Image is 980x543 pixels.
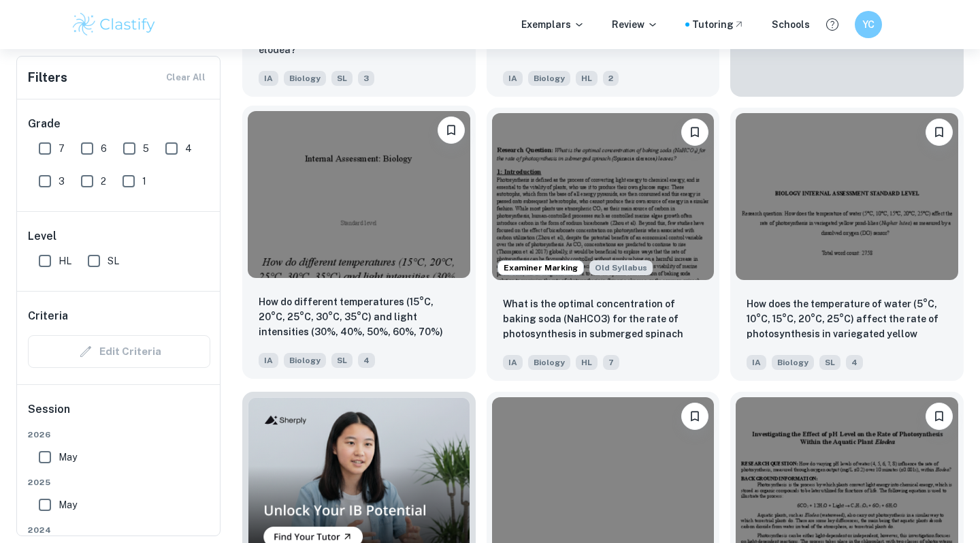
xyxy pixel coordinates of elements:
[259,71,278,86] span: IA
[926,119,953,146] button: Bookmark
[248,111,470,278] img: Biology IA example thumbnail: How do different temperatures (15°C, 20
[772,17,810,32] a: Schools
[846,355,863,370] span: 4
[28,401,210,429] h6: Session
[28,228,210,245] h6: Level
[603,71,619,86] span: 2
[108,253,119,268] span: SL
[681,119,708,146] button: Bookmark
[28,68,67,87] h6: Filters
[612,17,658,32] p: Review
[358,71,374,86] span: 3
[284,71,326,86] span: Biology
[492,113,715,280] img: Biology IA example thumbnail: What is the optimal concentration of bak
[528,71,570,86] span: Biology
[821,13,844,36] button: Help and Feedback
[692,17,745,32] a: Tutoring
[576,71,598,86] span: HL
[142,174,146,189] span: 1
[331,71,353,86] span: SL
[259,294,459,341] p: How do different temperatures (15°C, 20°C, 25°C, 30°C, 35°C) and light intensities (30%, 40%, 50%...
[521,17,585,32] p: Exemplars
[101,141,107,156] span: 6
[498,262,583,274] span: Examiner Marking
[59,497,77,512] span: May
[503,296,704,343] p: What is the optimal concentration of baking soda (NaHCO3) for the rate of photosynthesis in subme...
[28,335,210,368] div: Criteria filters are unavailable when searching by topic
[747,296,947,343] p: How does the temperature of water (5°C, 10°C, 15°C, 20°C, 25°C) affect the rate of photosynthesis...
[185,141,192,156] span: 4
[589,260,653,275] div: Starting from the May 2025 session, the Biology IA requirements have changed. It's OK to refer to...
[503,355,523,370] span: IA
[603,355,619,370] span: 7
[71,11,157,38] img: Clastify logo
[589,260,653,275] span: Old Syllabus
[747,355,766,370] span: IA
[28,524,210,536] span: 2024
[28,116,210,132] h6: Grade
[59,141,65,156] span: 7
[528,355,570,370] span: Biology
[487,108,720,381] a: Examiner MarkingStarting from the May 2025 session, the Biology IA requirements have changed. It'...
[681,403,708,430] button: Bookmark
[101,174,106,189] span: 2
[28,476,210,488] span: 2025
[855,11,882,38] button: YC
[59,253,71,268] span: HL
[861,17,877,32] h6: YC
[358,353,375,368] span: 4
[819,355,840,370] span: SL
[59,174,65,189] span: 3
[736,113,958,280] img: Biology IA example thumbnail: How does the temperature of water (5°C,
[772,355,814,370] span: Biology
[28,308,68,324] h6: Criteria
[576,355,598,370] span: HL
[503,71,523,86] span: IA
[259,353,278,368] span: IA
[28,429,210,441] span: 2026
[284,353,326,368] span: Biology
[143,141,149,156] span: 5
[331,353,353,368] span: SL
[926,403,953,430] button: Bookmark
[730,108,964,381] a: BookmarkHow does the temperature of water (5°C, 10°C, 15°C, 20°C, 25°C) affect the rate of photos...
[438,117,465,144] button: Bookmark
[59,450,77,465] span: May
[242,108,476,381] a: Bookmark How do different temperatures (15°C, 20°C, 25°C, 30°C, 35°C) and light intensities (30%,...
